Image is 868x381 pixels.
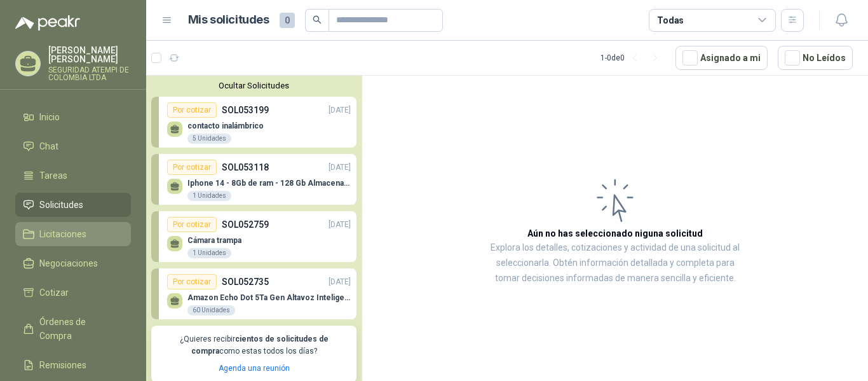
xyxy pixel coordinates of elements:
p: [DATE] [329,162,351,174]
span: Licitaciones [39,227,86,241]
a: Tareas [15,163,131,188]
span: search [313,15,322,24]
a: Inicio [15,105,131,129]
p: contacto inalámbrico [187,121,264,130]
p: SOL053199 [222,103,269,117]
span: Tareas [39,169,67,183]
a: Chat [15,134,131,158]
p: SOL052759 [222,218,269,232]
button: Asignado a mi [675,46,768,70]
div: 5 Unidades [187,134,231,144]
b: cientos de solicitudes de compra [191,335,329,356]
p: [PERSON_NAME] [PERSON_NAME] [48,46,131,64]
a: Solicitudes [15,193,131,217]
span: Inicio [39,110,60,124]
h1: Mis solicitudes [188,11,269,29]
p: SEGURIDAD ATEMPI DE COLOMBIA LTDA [48,66,131,81]
img: Logo peakr [15,15,80,31]
p: ¿Quieres recibir como estas todos los días? [159,333,349,357]
div: 60 Unidades [187,305,235,315]
a: Órdenes de Compra [15,310,131,348]
div: Por cotizar [167,217,217,232]
div: Por cotizar [167,102,217,118]
a: Cotizar [15,281,131,305]
a: Por cotizarSOL052759[DATE] Cámara trampa1 Unidades [151,211,356,262]
p: Amazon Echo Dot 5Ta Gen Altavoz Inteligente Alexa Azul [187,293,351,302]
a: Licitaciones [15,222,131,246]
p: SOL052735 [222,275,269,289]
div: Por cotizar [167,274,217,289]
div: 1 - 0 de 0 [600,48,665,68]
p: [DATE] [329,219,351,231]
span: 0 [280,13,295,28]
span: Solicitudes [39,198,83,212]
p: SOL053118 [222,160,269,174]
span: Cotizar [39,286,69,300]
span: Chat [39,139,58,153]
div: Por cotizar [167,160,217,175]
span: Remisiones [39,358,86,372]
span: Negociaciones [39,256,98,270]
a: Por cotizarSOL053199[DATE] contacto inalámbrico5 Unidades [151,97,356,148]
div: 1 Unidades [187,191,231,201]
a: Por cotizarSOL052735[DATE] Amazon Echo Dot 5Ta Gen Altavoz Inteligente Alexa Azul60 Unidades [151,268,356,319]
p: Iphone 14 - 8Gb de ram - 128 Gb Almacenamiento [187,179,351,188]
a: Negociaciones [15,251,131,275]
div: Todas [657,13,684,27]
p: Explora los detalles, cotizaciones y actividad de una solicitud al seleccionarla. Obtén informaci... [489,240,741,286]
a: Remisiones [15,353,131,377]
a: Agenda una reunión [219,364,290,373]
a: Por cotizarSOL053118[DATE] Iphone 14 - 8Gb de ram - 128 Gb Almacenamiento1 Unidades [151,154,356,205]
div: 1 Unidades [187,248,231,258]
p: [DATE] [329,276,351,288]
p: Cámara trampa [187,236,241,245]
h3: Aún no has seleccionado niguna solicitud [527,226,703,240]
button: No Leídos [778,46,853,70]
span: Órdenes de Compra [39,315,119,343]
button: Ocultar Solicitudes [151,81,356,90]
p: [DATE] [329,104,351,116]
